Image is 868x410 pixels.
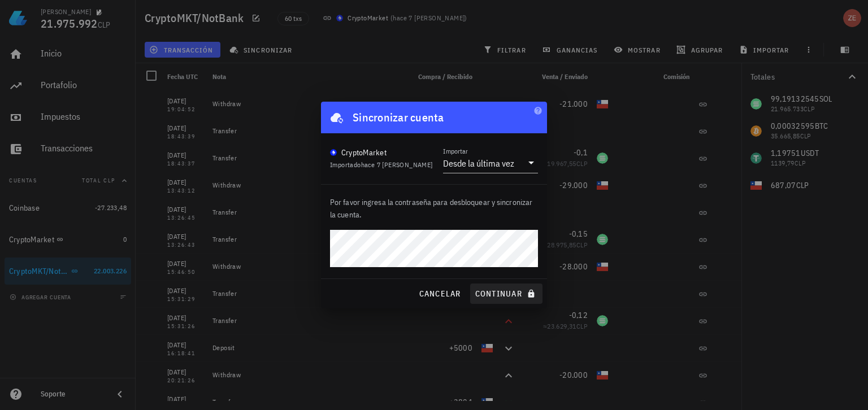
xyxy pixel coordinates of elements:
div: ImportarDesde la última vez [443,154,538,173]
div: Desde la última vez [443,158,514,169]
span: cancelar [418,289,461,299]
span: Importado [330,160,433,169]
button: continuar [470,283,542,304]
label: Importar [443,147,468,155]
span: hace 7 [PERSON_NAME] [361,160,433,169]
span: continuar [475,289,538,299]
div: Sincronizar cuenta [353,108,444,127]
img: CryptoMKT [330,149,337,156]
div: CryptoMarket [341,147,387,158]
button: cancelar [414,283,465,304]
p: Por favor ingresa la contraseña para desbloquear y sincronizar la cuenta. [330,196,538,221]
